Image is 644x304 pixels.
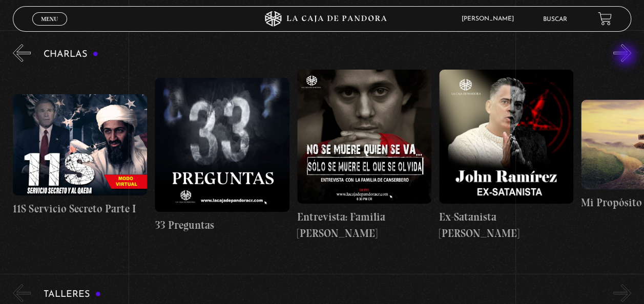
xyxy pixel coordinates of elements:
span: Menu [41,16,58,22]
h4: 11S Servicio Secreto Parte I [13,201,147,217]
a: Buscar [543,16,567,23]
h4: Entrevista: Familia [PERSON_NAME] [297,209,431,241]
h4: Ex-Satanista [PERSON_NAME] [439,209,573,241]
a: 33 Preguntas [155,70,289,241]
button: Previous [13,44,31,62]
button: Previous [13,284,31,302]
button: Next [613,284,631,302]
a: View your shopping cart [598,12,612,26]
a: 11S Servicio Secreto Parte I [13,70,147,241]
button: Next [613,44,631,62]
a: Entrevista: Familia [PERSON_NAME] [297,70,431,241]
h4: 33 Preguntas [155,217,289,233]
h3: Talleres [44,290,101,299]
span: Cerrar [38,25,62,32]
span: [PERSON_NAME] [456,16,524,22]
h3: Charlas [44,50,98,59]
a: Ex-Satanista [PERSON_NAME] [439,70,573,241]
